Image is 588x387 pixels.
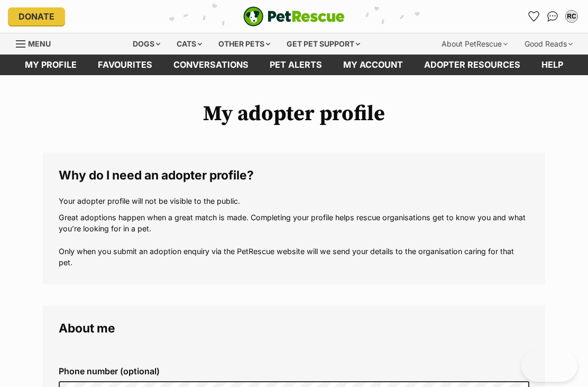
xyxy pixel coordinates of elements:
[59,366,529,376] label: Phone number (optional)
[279,33,368,55] div: Get pet support
[43,102,545,126] h1: My adopter profile
[521,350,577,382] iframe: Help Scout Beacon - Open
[16,33,58,52] a: Menu
[59,321,529,335] legend: About me
[243,6,345,26] a: PetRescue
[8,7,65,25] a: Donate
[544,8,561,25] a: Conversations
[531,55,574,75] a: Help
[525,8,580,25] ul: Account quick links
[125,33,168,55] div: Dogs
[87,55,163,75] a: Favourites
[547,11,558,22] img: chat-41dd97257d64d25036548639549fe6c8038ab92f7586957e7f3b1b290dea8141.svg
[333,55,414,75] a: My account
[211,33,278,55] div: Other pets
[517,33,580,55] div: Good Reads
[563,8,580,25] button: My account
[43,152,545,284] fieldset: Why do I need an adopter profile?
[434,33,515,55] div: About PetRescue
[525,8,542,25] a: Favourites
[59,195,529,206] p: Your adopter profile will not be visible to the public.
[414,55,531,75] a: Adopter resources
[259,55,333,75] a: Pet alerts
[28,39,51,48] span: Menu
[243,6,345,26] img: logo-e224e6f780fb5917bec1dbf3a21bbac754714ae5b6737aabdf751b685950b380.svg
[59,168,529,182] legend: Why do I need an adopter profile?
[163,55,259,75] a: conversations
[566,11,577,22] div: RC
[59,212,529,268] p: Great adoptions happen when a great match is made. Completing your profile helps rescue organisat...
[169,33,209,55] div: Cats
[14,55,87,75] a: My profile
